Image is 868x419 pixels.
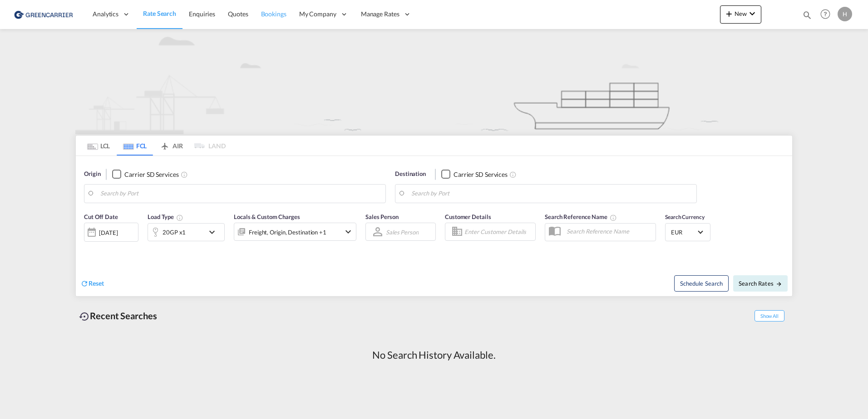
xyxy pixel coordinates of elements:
span: Reset [89,279,104,287]
md-datepicker: Select [84,241,91,253]
span: Locals & Custom Charges [234,213,300,220]
input: Search by Port [411,187,692,200]
input: Enter Customer Details [464,225,533,239]
md-icon: icon-airplane [159,141,170,147]
div: Origin Checkbox No InkUnchecked: Search for CY (Container Yard) services for all selected carrier... [76,156,792,296]
md-select: Sales Person [385,225,419,239]
md-tab-item: LCL [80,136,117,156]
img: new-FCL.png [75,29,793,134]
md-icon: icon-chevron-down [747,8,758,19]
md-checkbox: Checkbox No Ink [112,170,178,179]
div: H [838,7,852,21]
div: [DATE] [99,229,118,237]
span: Quotes [228,10,248,18]
span: New [724,10,758,17]
span: Origin [84,170,100,179]
button: Search Ratesicon-arrow-right [733,275,788,292]
div: Carrier SD Services [124,170,178,179]
md-tab-item: FCL [117,136,153,156]
md-icon: Unchecked: Search for CY (Container Yard) services for all selected carriers.Checked : Search for... [181,171,188,178]
span: Analytics [93,10,118,19]
div: Carrier SD Services [454,170,508,179]
span: My Company [299,10,336,19]
div: [DATE] [84,223,138,242]
input: Search by Port [100,187,381,200]
md-checkbox: Checkbox No Ink [441,170,508,179]
md-icon: Your search will be saved by the below given name [610,214,617,221]
md-icon: icon-backup-restore [79,311,90,322]
span: Destination [395,170,426,179]
md-icon: icon-arrow-right [776,281,782,287]
button: Note: By default Schedule search will only considerorigin ports, destination ports and cut off da... [674,275,729,292]
span: Customer Details [445,213,491,220]
div: icon-magnify [802,10,812,24]
div: Freight Origin Destination Factory Stuffing [249,226,326,239]
md-icon: icon-chevron-down [207,227,222,238]
span: Enquiries [189,10,215,18]
md-icon: icon-magnify [802,10,812,20]
div: Help [818,6,838,23]
span: Sales Person [365,213,399,220]
md-icon: icon-chevron-down [343,226,354,237]
img: 1378a7308afe11ef83610d9e779c6b34.png [14,4,75,24]
md-tab-item: AIR [153,136,189,156]
md-icon: Unchecked: Search for CY (Container Yard) services for all selected carriers.Checked : Search for... [509,171,517,178]
md-select: Select Currency: € EUREuro [670,225,705,239]
span: Show All [755,310,784,322]
div: Freight Origin Destination Factory Stuffingicon-chevron-down [234,223,356,241]
div: Recent Searches [75,306,161,326]
span: Rate Search [143,10,176,17]
input: Search Reference Name [562,224,656,238]
div: No Search History Available. [372,348,495,362]
span: Search Rates [739,280,782,287]
span: Search Reference Name [545,213,617,220]
md-pagination-wrapper: Use the left and right arrow keys to navigate between tabs [80,136,226,156]
md-icon: icon-plus 400-fg [724,8,735,19]
span: Help [818,6,833,22]
button: icon-plus 400-fgNewicon-chevron-down [720,5,761,24]
span: Search Currency [665,214,705,220]
div: 20GP x1 [163,226,186,239]
span: EUR [671,228,696,236]
md-icon: icon-refresh [80,279,89,287]
span: Cut Off Date [84,213,118,220]
div: icon-refreshReset [80,279,104,289]
div: 20GP x1icon-chevron-down [148,223,225,241]
span: Bookings [261,10,286,18]
span: Load Type [148,213,183,220]
span: Manage Rates [361,10,399,19]
md-icon: Select multiple loads to view rates [176,214,183,221]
